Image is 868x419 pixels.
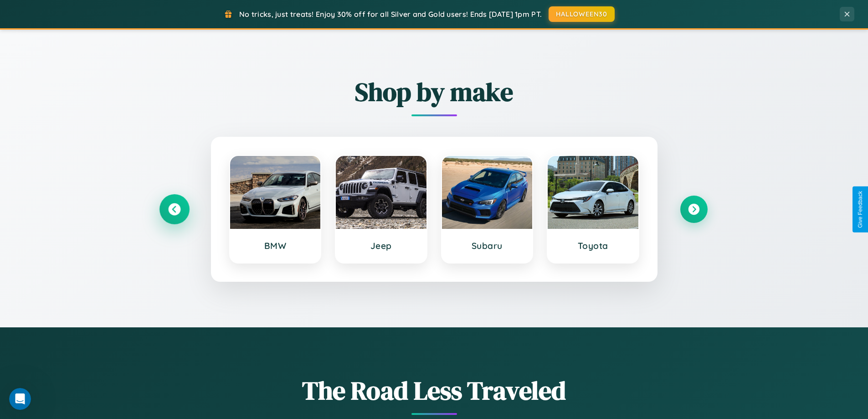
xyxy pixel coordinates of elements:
[9,388,31,410] iframe: Intercom live chat
[549,6,615,22] button: HALLOWEEN30
[557,240,629,251] h3: Toyota
[161,373,708,408] h1: The Road Less Traveled
[161,74,708,109] h2: Shop by make
[239,240,312,251] h3: BMW
[239,10,542,19] span: No tricks, just treats! Enjoy 30% off for all Silver and Gold users! Ends [DATE] 1pm PT.
[451,240,524,251] h3: Subaru
[857,191,863,228] div: Give Feedback
[345,240,417,251] h3: Jeep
